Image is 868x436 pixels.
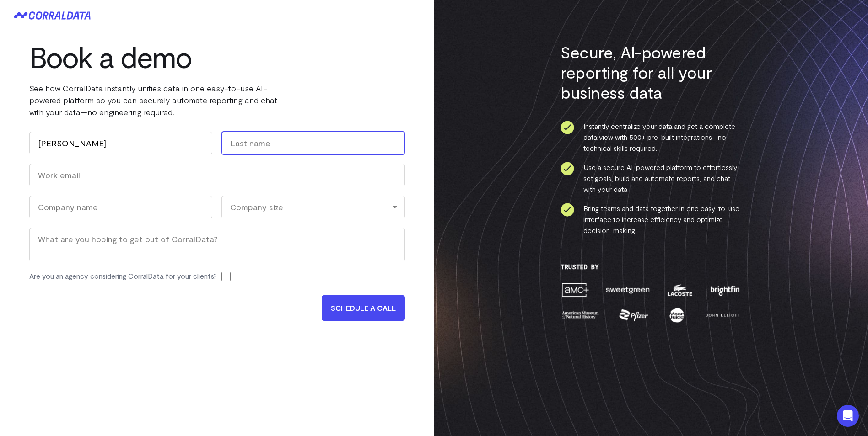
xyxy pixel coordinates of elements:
[561,263,741,271] h3: Trusted By
[322,295,405,321] input: SCHEDULE A CALL
[29,271,217,282] label: Are you an agency considering CorralData for your clients?
[29,196,212,218] input: Company name
[561,162,741,195] li: Use a secure AI-powered platform to effortlessly set goals, build and automate reports, and chat ...
[561,203,741,236] li: Bring teams and data together in one easy-to-use interface to increase efficiency and optimize de...
[29,164,405,186] input: Work email
[837,405,859,427] div: Open Intercom Messenger
[29,40,304,73] h1: Book a demo
[561,42,741,102] h3: Secure, AI-powered reporting for all your business data
[561,121,741,154] li: Instantly centralize your data and get a complete data view with 500+ pre-built integrations—no t...
[221,132,404,154] input: Last name
[221,196,404,218] div: Company size
[29,132,212,154] input: First name
[29,82,304,118] p: See how CorralData instantly unifies data in one easy-to-use AI-powered platform so you can secur...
